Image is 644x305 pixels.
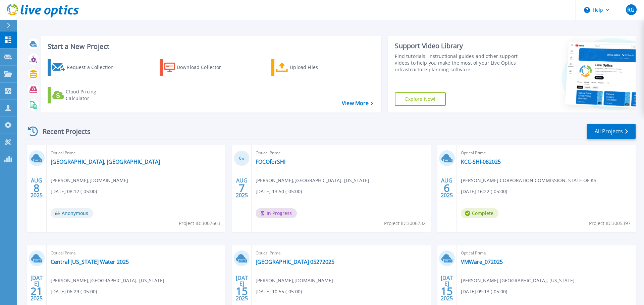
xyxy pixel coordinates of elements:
div: Recent Projects [26,123,100,140]
span: [DATE] 09:13 (-05:00) [461,288,507,295]
span: Optical Prime [256,249,426,257]
span: Complete [461,208,498,218]
div: AUG 2025 [30,176,43,200]
span: [PERSON_NAME] , [GEOGRAPHIC_DATA], [US_STATE] [256,177,369,184]
span: [DATE] 13:50 (-05:00) [256,188,302,195]
h3: Start a New Project [48,43,373,50]
a: Central [US_STATE] Water 2025 [51,258,129,265]
div: Download Collector [177,61,230,74]
span: Optical Prime [51,249,221,257]
div: [DATE] 2025 [30,276,43,300]
div: AUG 2025 [235,176,248,200]
span: In Progress [256,208,297,218]
span: [DATE] 08:12 (-05:00) [51,188,97,195]
span: 15 [441,288,453,294]
span: RG [627,7,635,12]
div: Find tutorials, instructional guides and other support videos to help you make the most of your L... [395,53,521,73]
div: Support Video Library [395,42,521,50]
span: [PERSON_NAME] , [GEOGRAPHIC_DATA], [US_STATE] [51,277,164,284]
a: Request a Collection [48,59,122,76]
span: 21 [31,288,43,294]
span: 7 [239,185,245,191]
a: Download Collector [160,59,234,76]
span: [PERSON_NAME] , [GEOGRAPHIC_DATA], [US_STATE] [461,277,575,284]
a: Explore Now! [395,92,446,106]
span: [PERSON_NAME] , [DOMAIN_NAME] [256,277,333,284]
span: Project ID: 3007663 [179,220,220,227]
a: [GEOGRAPHIC_DATA] 05272025 [256,258,334,265]
span: [DATE] 06:29 (-05:00) [51,288,97,295]
a: FOCOforSHI [256,158,285,165]
a: Cloud Pricing Calculator [48,87,122,103]
a: [GEOGRAPHIC_DATA], [GEOGRAPHIC_DATA] [51,158,160,165]
span: Project ID: 3005397 [589,220,631,227]
span: Optical Prime [461,249,632,257]
span: Anonymous [51,208,93,218]
a: Upload Files [271,59,346,76]
div: [DATE] 2025 [440,276,453,300]
a: View More [342,100,373,106]
h3: 0 [234,155,250,162]
a: KCC-SHI-082025 [461,158,501,165]
span: 6 [444,185,450,191]
a: VMWare_072025 [461,258,503,265]
span: [PERSON_NAME] , CORPORATION COMMISSION, STATE OF KS [461,177,596,184]
div: AUG 2025 [440,176,453,200]
span: Optical Prime [256,149,426,157]
span: 15 [236,288,248,294]
div: Upload Files [290,61,343,74]
span: [DATE] 10:55 (-05:00) [256,288,302,295]
span: Project ID: 3006732 [384,220,426,227]
span: % [242,157,244,160]
div: [DATE] 2025 [235,276,248,300]
span: [PERSON_NAME] , [DOMAIN_NAME] [51,177,128,184]
a: All Projects [587,124,636,139]
span: [DATE] 16:22 (-05:00) [461,188,507,195]
div: Request a Collection [67,61,120,74]
span: Optical Prime [461,149,632,157]
div: Cloud Pricing Calculator [66,88,119,102]
span: Optical Prime [51,149,221,157]
span: 8 [34,185,40,191]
